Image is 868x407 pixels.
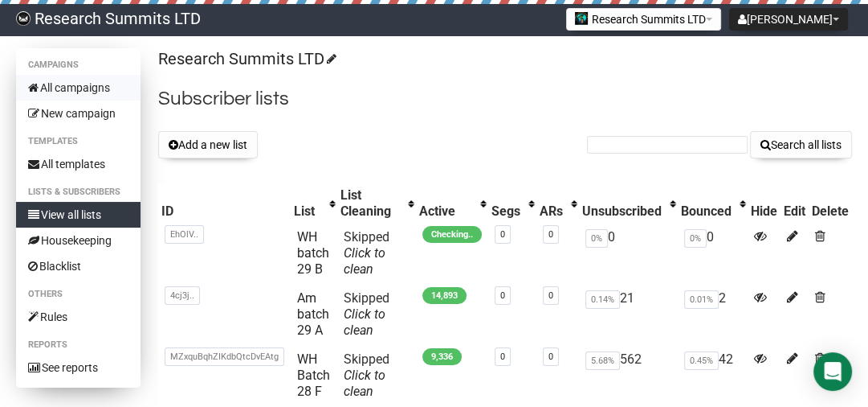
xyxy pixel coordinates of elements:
[297,351,330,399] a: WH Batch 28 F
[678,184,748,223] th: Bounced: No sort applied, activate to apply an ascending sort
[16,11,31,26] img: bccbfd5974049ef095ce3c15df0eef5a
[16,151,141,177] a: All templates
[566,8,721,31] button: Research Summits LTD
[158,184,291,223] th: ID: No sort applied, sorting is disabled
[16,101,141,126] a: New campaign
[812,203,849,220] div: Delete
[16,183,141,202] li: Lists & subscribers
[784,203,805,220] div: Edit
[780,184,809,223] th: Edit: No sort applied, sorting is disabled
[16,355,141,380] a: See reports
[16,55,141,75] li: Campaigns
[165,225,204,244] span: EhOlV..
[585,351,620,370] span: 5.68%
[297,229,329,277] a: WH batch 29 B
[548,290,553,301] a: 0
[344,245,385,277] a: Click to clean
[678,284,748,345] td: 2
[419,203,472,220] div: Active
[540,203,563,220] div: ARs
[684,229,707,248] span: 0%
[344,306,385,338] a: Click to clean
[294,203,321,220] div: List
[681,203,731,220] div: Bounced
[582,203,662,220] div: Unsubscribed
[340,187,400,220] div: List Cleaning
[684,290,719,309] span: 0.01%
[297,290,329,338] a: Am batch 29 A
[344,229,389,277] span: Skipped
[416,184,488,223] th: Active: No sort applied, activate to apply an ascending sort
[291,184,337,223] th: List: No sort applied, activate to apply an ascending sort
[422,287,467,304] span: 14,893
[536,184,579,223] th: ARs: No sort applied, activate to apply an ascending sort
[16,253,141,279] a: Blacklist
[16,132,141,151] li: Templates
[16,228,141,253] a: Housekeeping
[579,184,678,223] th: Unsubscribed: No sort applied, activate to apply an ascending sort
[422,348,462,365] span: 9,336
[500,290,505,301] a: 0
[813,352,852,391] div: Open Intercom Messenger
[678,223,748,284] td: 0
[422,226,482,243] span: Checking..
[344,290,389,338] span: Skipped
[337,184,416,223] th: List Cleaning: No sort applied, activate to apply an ascending sort
[751,203,777,220] div: Hide
[16,75,141,101] a: All campaigns
[16,304,141,330] a: Rules
[158,49,334,68] a: Research Summits LTD
[579,223,678,284] td: 0
[344,368,385,399] a: Click to clean
[488,184,536,223] th: Segs: No sort applied, activate to apply an ascending sort
[575,12,588,25] img: 2.jpg
[16,202,141,228] a: View all lists
[491,203,520,220] div: Segs
[750,131,852,158] button: Search all lists
[500,229,505,240] a: 0
[579,345,678,406] td: 562
[344,351,389,399] span: Skipped
[158,131,258,158] button: Add a new list
[809,184,852,223] th: Delete: No sort applied, sorting is disabled
[161,203,287,220] div: ID
[16,335,141,355] li: Reports
[748,184,780,223] th: Hide: No sort applied, sorting is disabled
[165,286,200,305] span: 4cj3j..
[165,347,284,366] span: MZxquBqhZIKdbQtcDvEAtg
[16,285,141,304] li: Others
[548,351,553,362] a: 0
[729,8,848,31] button: [PERSON_NAME]
[579,284,678,345] td: 21
[585,229,608,248] span: 0%
[500,351,505,362] a: 0
[678,345,748,406] td: 42
[158,84,852,113] h2: Subscriber lists
[585,290,620,309] span: 0.14%
[548,229,553,240] a: 0
[684,351,719,370] span: 0.45%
